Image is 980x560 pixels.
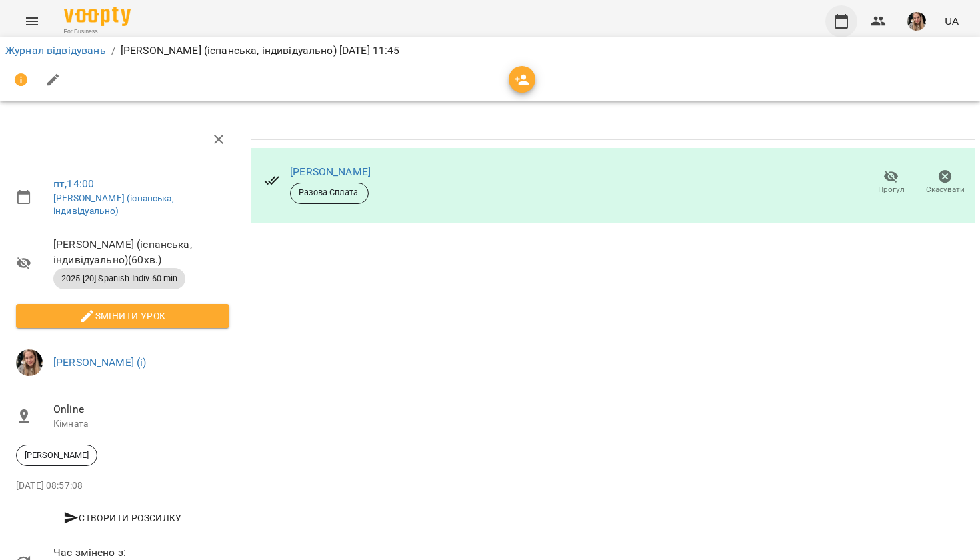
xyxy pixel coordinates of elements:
[53,417,229,431] p: Кімната
[5,43,975,59] nav: breadcrumb
[290,165,371,178] a: [PERSON_NAME]
[21,510,224,526] span: Створити розсилку
[53,356,147,369] a: [PERSON_NAME] (і)
[121,43,400,59] p: [PERSON_NAME] (іспанська, індивідуально) [DATE] 11:45
[291,187,368,199] span: Разова Сплата
[64,27,131,36] span: For Business
[53,193,174,217] a: [PERSON_NAME] (іспанська, індивідуально)
[926,184,965,195] span: Скасувати
[53,177,94,190] a: пт , 14:00
[16,5,48,37] button: Menu
[64,7,131,26] img: Voopty Logo
[17,449,97,461] span: [PERSON_NAME]
[16,304,229,328] button: Змінити урок
[16,479,229,493] p: [DATE] 08:57:08
[878,184,905,195] span: Прогул
[5,44,106,57] a: Журнал відвідувань
[939,9,964,33] button: UA
[53,273,185,285] span: 2025 [20] Spanish Indiv 60 min
[16,349,43,376] img: ff1aba66b001ca05e46c699d6feb4350.jpg
[864,164,918,201] button: Прогул
[16,506,229,530] button: Створити розсилку
[27,308,219,324] span: Змінити урок
[16,445,97,466] div: [PERSON_NAME]
[945,14,959,28] span: UA
[111,43,115,59] li: /
[907,12,926,31] img: ff1aba66b001ca05e46c699d6feb4350.jpg
[53,401,229,417] span: Online
[918,164,972,201] button: Скасувати
[53,237,229,268] span: [PERSON_NAME] (іспанська, індивідуально) ( 60 хв. )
